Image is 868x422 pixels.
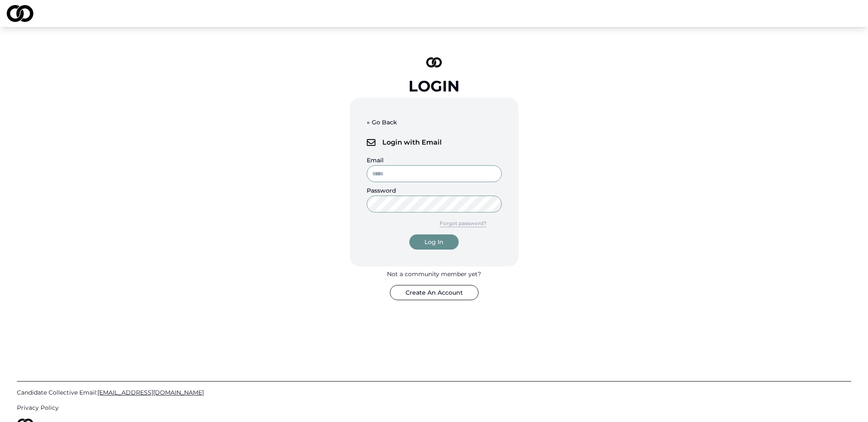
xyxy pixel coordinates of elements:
[17,403,851,412] a: Privacy Policy
[425,216,502,231] button: Forgot password?
[367,139,376,146] img: logo
[367,156,384,164] label: Email
[367,115,397,130] button: ← Go Back
[367,133,502,152] div: Login with Email
[390,285,479,300] button: Create An Account
[408,78,460,94] div: Login
[367,187,396,194] label: Password
[97,389,204,396] span: [EMAIL_ADDRESS][DOMAIN_NAME]
[425,238,443,246] div: Log In
[7,5,33,22] img: logo
[426,57,442,67] img: logo
[409,234,459,250] button: Log In
[387,270,481,278] div: Not a community member yet?
[17,388,851,397] a: Candidate Collective Email:[EMAIL_ADDRESS][DOMAIN_NAME]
